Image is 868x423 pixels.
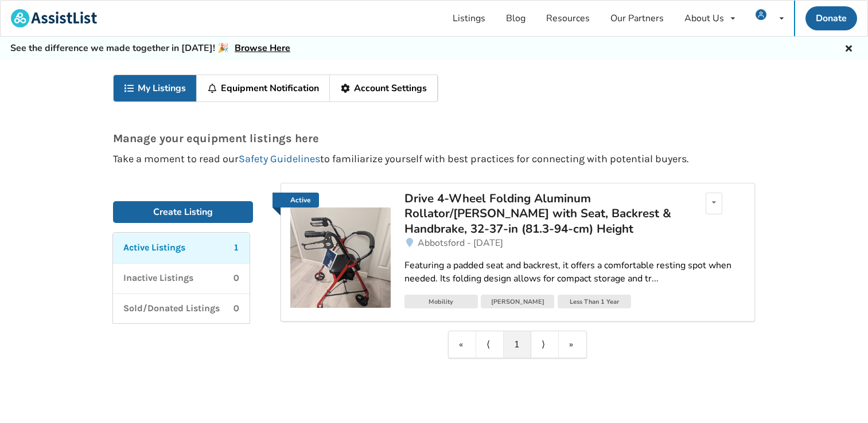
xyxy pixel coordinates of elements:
[531,331,559,358] a: Next item
[404,259,745,285] div: Featuring a padded seat and backrest, it offers a comfortable resting spot when needed. Its foldi...
[113,154,755,164] p: Take a moment to read our to familiarize yourself with best practices for connecting with potenti...
[504,331,531,358] a: 1
[10,42,290,54] h5: See the difference we made together in [DATE]! 🎉
[404,193,672,236] a: Drive 4-Wheel Folding Aluminum Rollator/[PERSON_NAME] with Seat, Backrest & Handbrake, 32-37-in (...
[290,207,391,308] img: mobility-drive 4-wheel folding aluminum rollator/walker with seat, backrest & handbrake, 32-37-in...
[448,331,587,358] div: Pagination Navigation
[123,272,193,285] p: Inactive Listings
[558,295,631,308] div: Less Than 1 Year
[123,241,185,254] p: Active Listings
[113,201,253,223] a: Create Listing
[197,75,330,101] a: Equipment Notification
[481,295,554,308] div: [PERSON_NAME]
[235,42,290,54] a: Browse Here
[805,6,857,30] a: Donate
[559,331,586,358] a: Last item
[404,250,745,295] a: Featuring a padded seat and backrest, it offers a comfortable resting spot when needed. Its foldi...
[496,1,536,36] a: Blog
[404,295,745,312] a: Mobility[PERSON_NAME]Less Than 1 Year
[11,9,97,28] img: assistlist-logo
[113,132,755,144] p: Manage your equipment listings here
[239,152,320,165] a: Safety Guidelines
[290,193,391,308] a: Active
[536,1,600,36] a: Resources
[404,236,745,250] a: Abbotsford - [DATE]
[330,75,438,101] a: Account Settings
[442,1,496,36] a: Listings
[233,302,239,315] p: 0
[476,331,504,358] a: Previous item
[114,75,197,101] a: My Listings
[449,331,476,358] a: First item
[600,1,674,36] a: Our Partners
[233,241,239,254] p: 1
[756,9,766,20] img: user icon
[418,237,503,249] span: Abbotsford - [DATE]
[233,272,239,285] p: 0
[404,191,672,236] div: Drive 4-Wheel Folding Aluminum Rollator/[PERSON_NAME] with Seat, Backrest & Handbrake, 32-37-in (...
[123,302,220,315] p: Sold/Donated Listings
[273,193,319,207] a: Active
[684,14,724,23] div: About Us
[404,295,478,308] div: Mobility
